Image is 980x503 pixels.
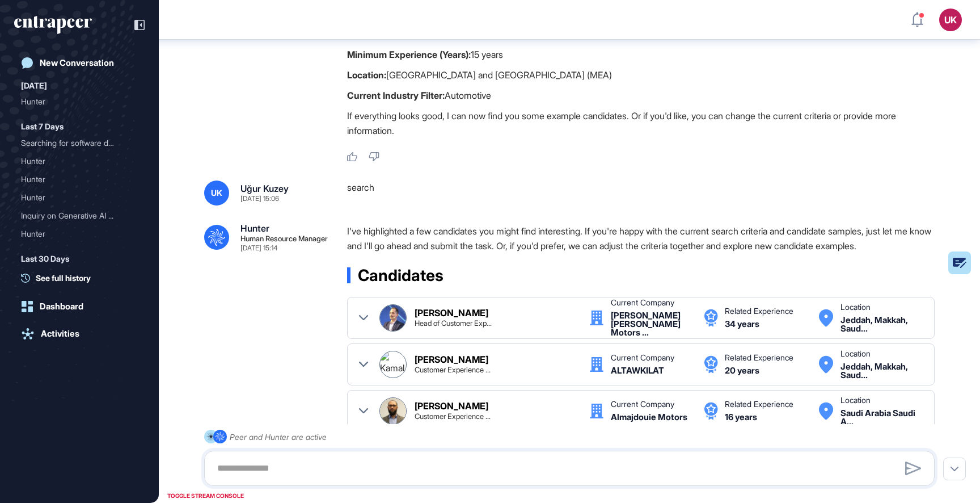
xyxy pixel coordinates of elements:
div: Dashboard [40,301,83,312]
div: Searching for software developers with banking or finance experience in Turkiye (max 5 years) [21,134,138,152]
div: Related Experience [725,307,793,315]
div: 16 years [725,413,757,421]
div: [PERSON_NAME] [415,355,488,364]
div: Uğur Kuzey [240,184,289,193]
div: Location [840,303,871,311]
div: Human Resource Manager [240,235,328,242]
div: Inquiry on Generative AI (GenAI) [21,207,138,225]
a: Activities [14,322,145,345]
div: Hunter [21,188,129,207]
div: Current Company [611,400,674,408]
div: Saudi Arabia Saudi Arabia [840,409,923,426]
div: Activities [41,329,79,339]
p: If everything looks good, I can now find you some example candidates. Or if you'd like, you can c... [347,108,944,138]
strong: Current Industry Filter: [347,90,445,101]
div: [DATE] [21,79,47,93]
div: Customer Experience & Digital Transformation Director at Almajdouie Motors [415,413,491,420]
div: 20 years [725,366,759,375]
p: I've highlighted a few candidates you might find interesting. If you're happy with the current se... [347,224,944,253]
button: UK [939,9,962,31]
div: Last 7 Days [21,120,64,133]
strong: Location: [347,69,386,81]
div: Hunter [21,93,129,111]
a: See full history [21,272,145,284]
img: Kamal K Khalaf [380,351,406,378]
div: Hunter [240,224,269,233]
strong: Minimum Experience (Years): [347,49,471,60]
div: Jeddah, Makkah, Saudi Arabia Saudi Arabia [840,316,923,333]
div: entrapeer-logo [14,16,92,34]
div: 34 years [725,320,759,328]
span: See full history [36,272,91,284]
div: Location [840,350,871,358]
div: Mohamed Yousuf Naghi Motors - Ford [611,311,693,337]
div: Inquiry on Generative AI ... [21,207,129,225]
div: Related Experience [725,354,793,362]
div: Hunter [21,188,138,207]
div: [DATE] 15:14 [240,245,277,251]
div: Related Experience [725,400,793,408]
div: New Conversation [40,58,114,68]
div: Last 30 Days [21,252,69,266]
span: Candidates [358,267,443,283]
div: Hunter [21,152,138,170]
p: Automotive [347,88,944,103]
div: Current Company [611,299,674,307]
div: Head of Customer Experience [415,320,492,327]
img: Abdelhamid Benatia [380,398,406,424]
span: UK [211,188,222,198]
a: Dashboard [14,295,145,318]
div: Hunter [21,170,138,188]
a: New Conversation [14,52,145,74]
div: Peer and Hunter are active [230,430,327,444]
div: [PERSON_NAME] [415,401,488,410]
div: [PERSON_NAME] [415,308,488,317]
div: Almajdouie Motors [611,413,687,421]
div: Location [840,396,871,404]
div: TOGGLE STREAM CONSOLE [164,489,247,503]
div: Hunter [21,225,129,243]
p: [GEOGRAPHIC_DATA] and [GEOGRAPHIC_DATA] (MEA) [347,68,944,82]
div: Hunter [21,225,138,243]
div: Hunter [21,170,129,188]
div: search [347,181,944,206]
div: [DATE] 15:06 [240,195,279,202]
div: Current Company [611,354,674,362]
p: 15 years [347,47,944,62]
img: Sami Younis [380,305,406,331]
div: Hunter [21,93,138,111]
div: Jeddah, Makkah, Saudi Arabia Saudi Arabia [840,362,923,379]
div: Searching for software de... [21,134,129,152]
div: Customer Experience Manager [415,366,491,374]
div: Hunter [21,152,129,170]
div: ALTAWKILAT [611,366,664,375]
